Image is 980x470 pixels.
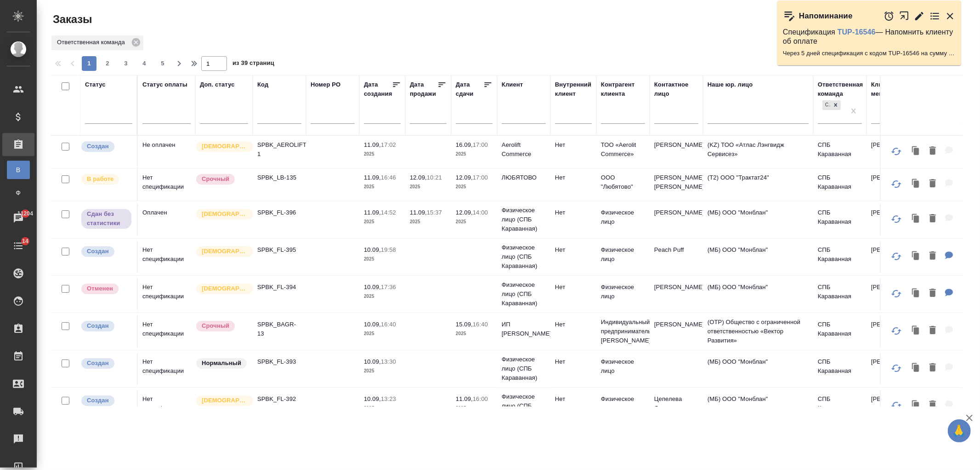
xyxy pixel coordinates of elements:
p: Физическое лицо (СПБ Караванная) [502,206,546,233]
p: 10:21 [427,174,442,181]
p: [DEMOGRAPHIC_DATA] [202,247,248,256]
a: 11204 [2,207,34,230]
div: Выставляется автоматически для первых 3 заказов нового контактного лица. Особое внимание [195,395,248,407]
p: [DEMOGRAPHIC_DATA] [202,396,248,405]
p: ТОО «Aerolit Commerce» [601,140,645,159]
a: 14 [2,234,34,257]
td: (МБ) ООО "Монблан" [703,278,813,310]
td: [PERSON_NAME] [867,315,920,348]
p: Через 5 дней спецификация с кодом TUP-16546 на сумму 100926.66 RUB будет просрочена [783,49,956,58]
p: Создан [87,247,109,256]
td: Нет спецификации [138,168,195,201]
p: 11.09, [364,174,381,181]
button: Обновить [885,395,907,417]
div: Выставляется автоматически, если на указанный объем услуг необходимо больше времени в стандартном... [195,320,248,332]
p: 16:46 [381,174,396,181]
p: Физическое лицо [601,357,645,376]
p: 2025 [456,150,493,159]
p: Нет [555,208,592,217]
td: [PERSON_NAME] [650,203,703,236]
td: Оплачен [138,203,195,236]
button: Клонировать [907,359,925,377]
span: Заказы [51,12,92,27]
td: СПБ Караванная [813,315,867,348]
p: 16:40 [473,321,488,328]
p: 2025 [410,182,447,191]
p: SPBK_FL-392 [257,395,301,404]
button: Удалить [925,142,940,161]
td: [PERSON_NAME] [867,168,920,201]
td: [PERSON_NAME] [867,390,920,422]
div: Контрагент клиента [601,80,645,99]
div: Дата создания [364,80,392,99]
td: СПБ Караванная [813,278,867,310]
div: Дата сдачи [456,80,483,99]
p: 16:40 [381,321,396,328]
div: Выставляется автоматически при создании заказа [80,320,132,332]
p: 12.09, [410,174,427,181]
p: SPBK_BAGR-13 [257,320,301,338]
p: ООО "Любятово" [601,173,645,191]
button: Закрыть [945,11,956,22]
p: 2025 [456,404,493,413]
td: (Т2) ООО "Трактат24" [703,168,813,201]
div: Выставляется автоматически для первых 3 заказов нового контактного лица. Особое внимание [195,245,248,258]
p: 11.09, [456,395,473,402]
td: Нет спецификации [138,353,195,385]
p: Нет [555,395,592,404]
p: Нет [555,283,592,292]
button: Клонировать [907,209,925,228]
button: Обновить [885,208,907,230]
div: Номер PO [311,80,340,89]
td: (KZ) ТОО «Атлас Лэнгвидж Сервисез» [703,136,813,168]
div: Статус по умолчанию для стандартных заказов [195,357,248,370]
p: SPBK_FL-395 [257,245,301,255]
p: Нет [555,357,592,366]
p: 11.09, [364,141,381,148]
td: [PERSON_NAME] [PERSON_NAME] [650,168,703,201]
button: Отложить [884,11,895,22]
div: СПБ Караванная [821,99,842,111]
td: (OTP) Общество с ограниченной ответственностью «Вектор Развития» [703,313,813,350]
p: Создан [87,359,109,368]
div: Клиентские менеджеры [871,80,915,99]
p: ЛЮБЯТОВО [502,173,546,182]
p: Создан [87,396,109,405]
div: Внутренний клиент [555,80,592,99]
td: Нет спецификации [138,278,195,310]
td: (МБ) ООО "Монблан" [703,241,813,273]
p: [DEMOGRAPHIC_DATA] [202,284,248,293]
button: Редактировать [914,11,925,22]
a: TUP-16546 [838,28,876,36]
p: 2025 [364,150,401,159]
p: 10.09, [364,321,381,328]
button: Удалить [925,209,940,228]
a: Ф [7,184,30,202]
p: [DEMOGRAPHIC_DATA] [202,209,248,219]
button: Удалить [925,284,940,303]
button: Обновить [885,320,907,342]
td: [PERSON_NAME] [650,278,703,310]
button: Открыть в новой вкладке [899,6,910,26]
span: 4 [137,59,152,68]
p: [DEMOGRAPHIC_DATA] [202,142,248,151]
p: 2025 [410,217,447,226]
p: Отменен [87,284,113,293]
td: (МБ) ООО "Монблан" [703,390,813,422]
p: Спецификация — Напомнить клиенту об оплате [783,28,956,46]
p: 17:00 [473,141,488,148]
button: Клонировать [907,284,925,303]
p: SPBK_FL-393 [257,357,301,366]
button: Обновить [885,173,907,195]
td: [PERSON_NAME] [650,136,703,168]
p: SPBK_FL-396 [257,208,301,217]
p: 2025 [364,292,401,301]
div: СПБ Караванная [822,100,831,110]
p: 15:37 [427,209,442,216]
p: 15.09, [456,321,473,328]
td: СПБ Караванная [813,168,867,201]
span: 3 [119,59,133,68]
p: 2025 [364,329,401,338]
p: Нормальный [202,359,241,368]
button: Удалить [925,396,940,415]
